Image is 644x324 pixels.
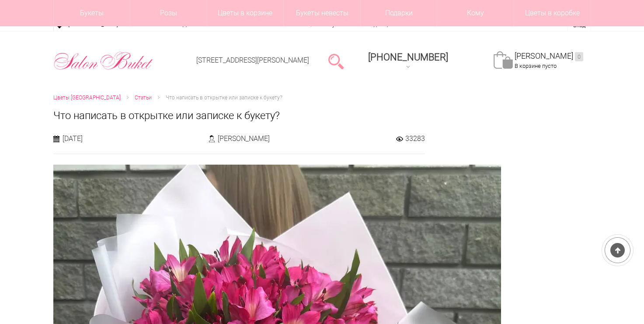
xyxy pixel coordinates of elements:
span: 33283 [405,134,425,143]
span: Статьи [135,95,152,101]
h1: Что написать в открытке или записке к букету? [53,108,591,123]
a: Статьи [135,93,152,102]
span: [PERSON_NAME] [218,134,270,143]
img: Цветы Нижний Новгород [53,49,153,72]
span: В корзине пусто [515,63,557,69]
a: Цветы [GEOGRAPHIC_DATA] [53,93,121,102]
span: [DATE] [63,134,83,143]
a: [STREET_ADDRESS][PERSON_NAME] [196,56,309,64]
span: Что написать в открытке или записке к букету? [166,95,282,101]
ins: 0 [575,52,583,61]
a: [PHONE_NUMBER] [363,49,453,74]
span: Цветы [GEOGRAPHIC_DATA] [53,95,121,101]
span: [PHONE_NUMBER] [368,52,448,63]
a: [PERSON_NAME] [515,51,583,61]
